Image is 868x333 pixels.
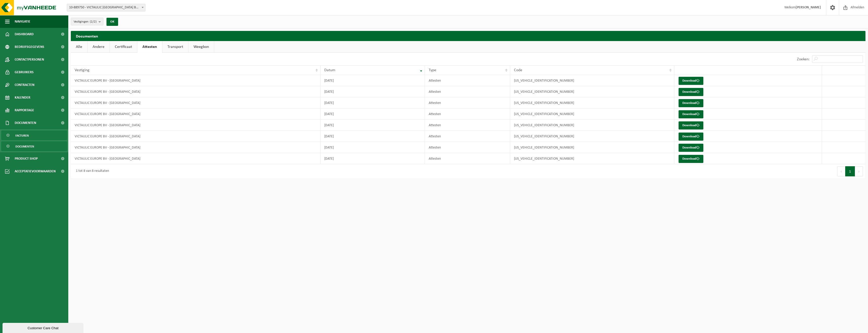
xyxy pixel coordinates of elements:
[71,41,87,53] a: Alle
[15,91,30,104] span: Kalender
[71,131,320,142] td: VICTAULIC EUROPE BV - [GEOGRAPHIC_DATA]
[71,86,320,97] td: VICTAULIC EUROPE BV - [GEOGRAPHIC_DATA]
[320,131,425,142] td: [DATE]
[320,153,425,164] td: [DATE]
[15,142,34,151] span: Documenten
[510,131,674,142] td: [US_VEHICLE_IDENTIFICATION_NUMBER]
[679,99,703,107] a: Download
[320,97,425,108] td: [DATE]
[106,18,118,26] button: OK
[679,144,703,152] a: Download
[73,167,109,176] div: 1 tot 8 van 8 resultaten
[797,57,810,61] label: Zoeken:
[15,66,34,79] span: Gebruikers
[15,79,34,91] span: Contracten
[679,133,703,141] a: Download
[796,6,821,9] strong: [PERSON_NAME]
[3,322,84,333] iframe: chat widget
[71,75,320,86] td: VICTAULIC EUROPE BV - [GEOGRAPHIC_DATA]
[679,155,703,163] a: Download
[510,75,674,86] td: [US_VEHICLE_IDENTIFICATION_NUMBER]
[679,88,703,96] a: Download
[514,68,522,72] span: Code
[188,41,214,53] a: Weegbon
[320,108,425,120] td: [DATE]
[137,41,162,53] a: Attesten
[15,131,29,140] span: Facturen
[88,41,110,53] a: Andere
[90,20,97,23] count: (2/2)
[425,153,510,164] td: Attesten
[425,108,510,120] td: Attesten
[320,120,425,131] td: [DATE]
[324,68,335,72] span: Datum
[510,86,674,97] td: [US_VEHICLE_IDENTIFICATION_NUMBER]
[320,86,425,97] td: [DATE]
[74,18,97,26] span: Vestigingen
[425,86,510,97] td: Attesten
[67,4,145,11] span: 10-889750 - VICTAULIC EUROPE BV - NAZARETH
[71,120,320,131] td: VICTAULIC EUROPE BV - [GEOGRAPHIC_DATA]
[510,97,674,108] td: [US_VEHICLE_IDENTIFICATION_NUMBER]
[15,104,34,117] span: Rapportage
[845,166,855,176] button: 1
[429,68,436,72] span: Type
[15,117,36,129] span: Documenten
[425,131,510,142] td: Attesten
[679,121,703,129] a: Download
[837,166,845,176] button: Previous
[15,165,56,178] span: Acceptatievoorwaarden
[510,108,674,120] td: [US_VEHICLE_IDENTIFICATION_NUMBER]
[67,4,145,11] span: 10-889750 - VICTAULIC EUROPE BV - NAZARETH
[15,28,34,41] span: Dashboard
[320,142,425,153] td: [DATE]
[15,53,44,66] span: Contactpersonen
[1,141,67,151] a: Documenten
[71,97,320,108] td: VICTAULIC EUROPE BV - [GEOGRAPHIC_DATA]
[425,120,510,131] td: Attesten
[510,142,674,153] td: [US_VEHICLE_IDENTIFICATION_NUMBER]
[1,131,67,140] a: Facturen
[15,41,44,53] span: Bedrijfsgegevens
[15,152,38,165] span: Product Shop
[162,41,188,53] a: Transport
[71,18,103,25] button: Vestigingen(2/2)
[110,41,137,53] a: Certificaat
[71,153,320,164] td: VICTAULIC EUROPE BV - [GEOGRAPHIC_DATA]
[425,142,510,153] td: Attesten
[510,153,674,164] td: [US_VEHICLE_IDENTIFICATION_NUMBER]
[679,77,703,85] a: Download
[75,68,90,72] span: Vestiging
[71,142,320,153] td: VICTAULIC EUROPE BV - [GEOGRAPHIC_DATA]
[71,108,320,120] td: VICTAULIC EUROPE BV - [GEOGRAPHIC_DATA]
[320,75,425,86] td: [DATE]
[679,110,703,118] a: Download
[425,97,510,108] td: Attesten
[855,166,863,176] button: Next
[425,75,510,86] td: Attesten
[15,15,30,28] span: Navigatie
[510,120,674,131] td: [US_VEHICLE_IDENTIFICATION_NUMBER]
[71,31,865,41] h2: Documenten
